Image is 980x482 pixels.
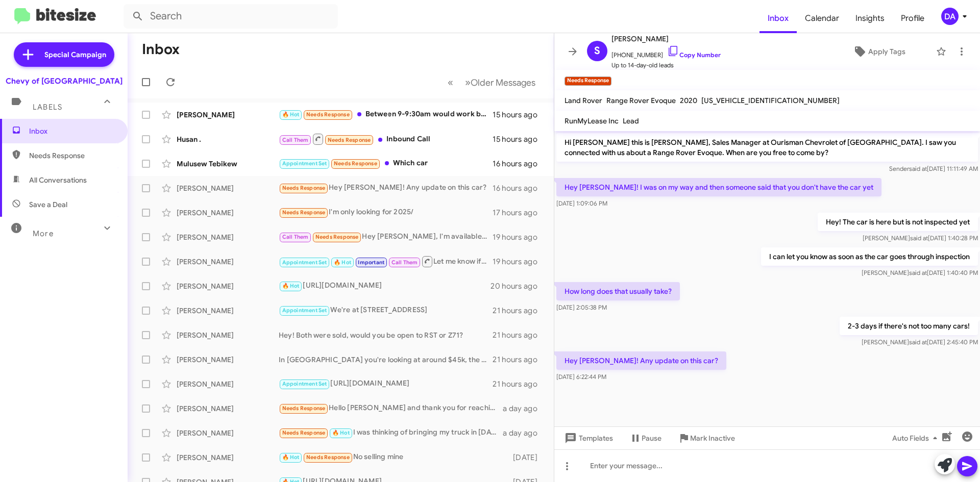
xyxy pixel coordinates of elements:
span: Needs Response [282,209,326,216]
a: Calendar [797,4,847,33]
a: Inbox [759,4,797,33]
div: I'm only looking for 2025/ [279,207,493,218]
p: Hey! The car is here but is not inspected yet [818,213,978,231]
span: Save a Deal [29,199,67,210]
span: Needs Response [29,150,116,161]
span: 🔥 Hot [282,111,300,118]
div: Hey! Both were sold, would you be open to RST or Z71? [279,330,493,340]
span: Needs Response [282,429,326,436]
span: Important [358,259,384,266]
div: Between 9-9:30am would work best. [279,109,493,120]
div: Let me know if you're still able to stop by! [279,255,493,268]
span: Up to 14-day-old leads [611,60,721,70]
div: [PERSON_NAME] [177,306,279,316]
div: 20 hours ago [491,281,546,291]
div: [PERSON_NAME] [177,452,279,463]
div: 21 hours ago [493,306,546,316]
span: Appointment Set [282,160,327,167]
div: Which car [279,158,493,169]
div: Husan . [177,134,279,144]
span: 🔥 Hot [282,283,300,289]
div: [PERSON_NAME] [177,428,279,438]
a: Copy Number [667,51,721,59]
div: 19 hours ago [493,257,546,267]
span: Call Them [282,234,309,240]
button: Templates [554,429,621,447]
span: Lead [623,116,639,125]
small: Needs Response [565,77,611,86]
span: [PERSON_NAME] [DATE] 1:40:40 PM [862,269,978,276]
span: Call Them [391,259,418,266]
div: 21 hours ago [493,330,546,340]
div: [PERSON_NAME] [177,403,279,414]
span: 2020 [680,96,697,105]
span: [US_VEHICLE_IDENTIFICATION_NUMBER] [701,96,840,105]
div: [PERSON_NAME] [177,354,279,365]
div: 15 hours ago [493,134,546,144]
span: Labels [33,103,62,112]
div: 16 hours ago [493,183,546,193]
button: Apply Tags [826,42,931,61]
span: said at [909,165,927,172]
div: Inbound Call [279,133,493,145]
div: [URL][DOMAIN_NAME] [279,378,493,390]
div: [DATE] [508,452,546,463]
span: Call Them [282,137,309,143]
div: [PERSON_NAME] [177,232,279,242]
span: Inbox [29,126,116,136]
span: Needs Response [282,185,326,191]
span: Needs Response [334,160,377,167]
div: Hey [PERSON_NAME], I'm available now [279,231,493,243]
div: 16 hours ago [493,159,546,169]
span: [PHONE_NUMBER] [611,45,721,60]
span: [PERSON_NAME] [611,33,721,45]
span: All Conversations [29,175,87,185]
div: 21 hours ago [493,379,546,389]
p: How long does that usually take? [556,282,680,300]
span: Appointment Set [282,259,327,266]
span: [DATE] 2:05:38 PM [556,303,607,311]
span: S [594,43,600,59]
button: Next [459,72,542,93]
span: Needs Response [306,111,350,118]
div: In [GEOGRAPHIC_DATA] you're looking at around $45k, the car is still available, would you be able... [279,354,493,365]
span: More [33,229,54,238]
span: RunMyLease Inc [565,116,619,125]
span: [PERSON_NAME] [DATE] 2:45:40 PM [862,338,978,346]
span: 🔥 Hot [332,429,350,436]
span: Mark Inactive [690,429,735,447]
span: Appointment Set [282,380,327,387]
span: Special Campaign [44,49,106,60]
div: [PERSON_NAME] [177,330,279,340]
div: 21 hours ago [493,354,546,365]
div: I was thinking of bringing my truck in [DATE] afternoon after 2. Do I need an appointment? If so,... [279,427,503,439]
span: Needs Response [282,405,326,412]
button: Previous [442,72,459,93]
div: [PERSON_NAME] [177,208,279,218]
div: [PERSON_NAME] [177,379,279,389]
span: Profile [893,4,933,33]
button: Auto Fields [884,429,949,447]
div: Hello [PERSON_NAME] and thank you for reaching out. I was just researching for when I wanted to t... [279,402,503,414]
button: Mark Inactive [670,429,743,447]
p: Hey [PERSON_NAME]! I was on my way and then someone said that you don't have the car yet [556,178,881,196]
span: » [465,76,471,89]
a: Special Campaign [14,42,114,67]
button: DA [933,8,969,25]
span: Insights [847,4,893,33]
span: Sender [DATE] 11:11:49 AM [889,165,978,172]
span: 🔥 Hot [334,259,351,266]
div: 19 hours ago [493,232,546,242]
span: Range Rover Evoque [606,96,676,105]
span: Pause [642,429,661,447]
div: [URL][DOMAIN_NAME] [279,280,491,292]
span: Older Messages [471,77,535,88]
div: 17 hours ago [493,208,546,218]
div: a day ago [503,403,546,414]
div: Chevy of [GEOGRAPHIC_DATA] [6,76,122,86]
span: [PERSON_NAME] [DATE] 1:40:28 PM [863,234,978,242]
div: [PERSON_NAME] [177,183,279,193]
div: [PERSON_NAME] [177,110,279,120]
